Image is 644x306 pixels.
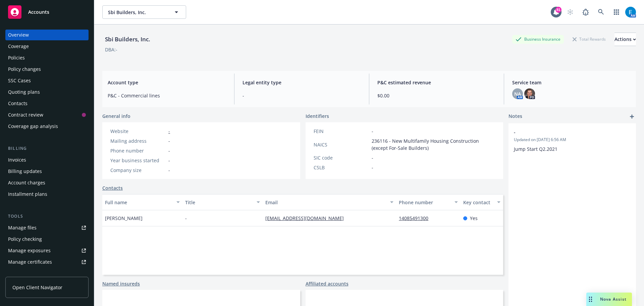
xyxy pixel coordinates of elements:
div: Mailing address [110,137,166,144]
div: Manage certificates [8,257,52,267]
div: Actions [614,33,636,46]
button: Phone number [396,194,460,210]
div: Sbi Builders, Inc. [102,35,153,44]
span: - [514,129,613,136]
a: Switch app [610,5,623,19]
button: Title [182,194,263,210]
span: Sbi Builders, Inc. [108,9,166,16]
div: Phone number [110,147,166,154]
button: Email [263,194,396,210]
div: Policies [8,52,25,63]
div: -Updated on [DATE] 6:56 AMJump Start Q2.2021 [508,123,636,158]
a: Installment plans [5,189,89,200]
div: Manage files [8,222,37,233]
span: 236116 - New Multifamily Housing Construction (except For-Sale Builders) [372,137,495,151]
a: Policies [5,52,89,63]
a: add [628,113,636,121]
div: Company size [110,167,166,174]
div: Contract review [8,110,43,120]
span: [PERSON_NAME] [105,215,143,222]
span: - [168,167,170,174]
span: NA [514,90,521,97]
div: Key contact [463,199,493,206]
a: Invoices [5,155,89,165]
span: Accounts [28,9,49,15]
span: Manage exposures [5,245,89,256]
div: Phone number [399,199,450,206]
a: Report a Bug [579,5,592,19]
a: Account charges [5,177,89,188]
div: Quoting plans [8,87,40,97]
span: - [185,215,187,222]
div: Coverage gap analysis [8,121,58,132]
span: Jump Start Q2.2021 [514,146,557,152]
img: photo [625,7,636,17]
div: Manage claims [8,268,42,279]
a: Policy checking [5,234,89,245]
div: Total Rewards [569,35,609,43]
span: Updated on [DATE] 6:56 AM [514,137,631,143]
a: Accounts [5,3,89,21]
span: Open Client Navigator [12,284,62,291]
div: Invoices [8,155,26,165]
a: Named insureds [102,280,140,287]
div: Overview [8,30,29,40]
span: Legal entity type [243,79,361,86]
div: Billing updates [8,166,42,177]
a: Search [594,5,608,19]
a: Policy changes [5,64,89,75]
div: Account charges [8,177,45,188]
div: DBA: - [105,46,117,53]
a: Billing updates [5,166,89,177]
span: Nova Assist [600,296,627,302]
a: - [168,128,170,134]
a: 14085491300 [399,215,434,221]
div: NAICS [314,141,369,148]
a: Quoting plans [5,87,89,97]
span: General info [102,113,130,120]
div: SSC Cases [8,75,31,86]
span: - [372,164,373,171]
div: FEIN [314,128,369,135]
a: Coverage [5,41,89,52]
div: Website [110,128,166,135]
div: Email [265,199,386,206]
img: photo [524,88,535,99]
div: Full name [105,199,172,206]
div: Manage exposures [8,245,51,256]
div: Year business started [110,157,166,164]
div: Billing [5,145,89,152]
span: $0.00 [377,92,496,99]
div: Coverage [8,41,29,52]
div: Tools [5,213,89,220]
span: Identifiers [306,113,329,120]
div: Installment plans [8,189,47,200]
span: P&C - Commercial lines [108,92,226,99]
a: Manage certificates [5,257,89,267]
span: - [168,137,170,144]
span: - [372,128,373,135]
a: Contacts [102,184,123,191]
a: [EMAIL_ADDRESS][DOMAIN_NAME] [265,215,349,221]
a: Manage files [5,222,89,233]
button: Actions [614,33,636,46]
div: SIC code [314,154,369,161]
a: Contract review [5,110,89,120]
a: Overview [5,30,89,40]
span: - [243,92,361,99]
span: P&C estimated revenue [377,79,496,86]
a: Affiliated accounts [306,280,348,287]
a: Start snowing [563,5,577,19]
span: - [168,147,170,154]
div: Business Insurance [512,35,564,43]
span: Service team [512,79,631,86]
div: Title [185,199,253,206]
div: Contacts [8,98,28,109]
div: Drag to move [586,293,595,306]
div: Policy checking [8,234,42,245]
div: 81 [555,7,561,13]
span: Notes [508,113,522,121]
span: - [168,157,170,164]
a: SSC Cases [5,75,89,86]
a: Coverage gap analysis [5,121,89,132]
